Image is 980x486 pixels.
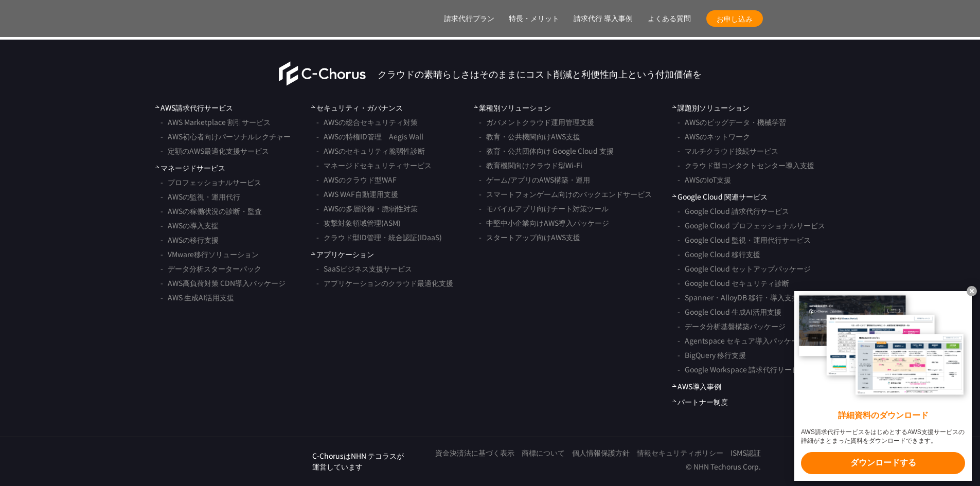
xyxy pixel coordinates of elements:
a: AWSの総合セキュリティ対策 [316,115,418,129]
p: © NHN Techorus Corp. [428,461,761,472]
x-t: ダウンロードする [801,452,965,474]
a: 請求代行プラン [444,13,494,24]
a: パートナー制度 [672,397,728,407]
a: 情報セキュリティポリシー [637,447,723,458]
a: セキュリティ・ガバナンス [311,102,403,113]
a: ゲーム/アプリのAWS構築・運用 [479,172,590,187]
a: AWSの稼働状況の診断・監査 [161,204,262,218]
a: BigQuery 移行支援 [678,348,746,362]
a: ISMS認証 [730,447,761,458]
a: SaaSビジネス支援サービス [316,261,412,276]
a: AWSのネットワーク [678,129,750,143]
a: アプリケーションのクラウド最適化支援 [316,276,453,290]
a: 個人情報保護方針 [572,447,630,458]
a: プロフェッショナルサービス [161,175,261,189]
a: AWS請求代行サービス [155,102,233,113]
a: マネージドセキュリティサービス [316,158,432,172]
p: クラウドの素晴らしさはそのままにコスト削減と利便性向上という付加価値を [378,66,702,80]
a: Google Cloud 生成AI活用支援 [678,304,781,319]
a: AWS 生成AI活用支援 [161,290,234,304]
x-t: 詳細資料のダウンロード [801,410,965,422]
a: お申し込み [706,10,763,27]
span: お申し込み [706,13,763,24]
a: ガバメントクラウド運用管理支援 [479,115,594,129]
a: 定額のAWS最適化支援サービス [161,143,269,158]
a: AWS高負荷対策 CDN導入パッケージ [161,276,286,290]
a: 資金決済法に基づく表示 [435,447,514,458]
a: AWSの多層防御・脆弱性対策 [316,201,418,215]
a: AWSのIoT支援 [678,172,731,187]
a: Google Workspace 請求代行サービス [678,362,806,376]
a: Google Cloud プロフェッショナルサービス [678,218,825,232]
a: 商標について [522,447,565,458]
a: クラウド型コンタクトセンター導入支援 [678,158,814,172]
a: スマートフォンゲーム向けのバックエンドサービス [479,187,652,201]
a: 教育機関向けクラウド型Wi-Fi [479,158,582,172]
a: 中堅中小企業向けAWS導入パッケージ [479,215,609,230]
span: Google Cloud 関連サービス [672,191,768,202]
a: マネージドサービス [155,163,225,173]
a: AWS初心者向けパーソナルレクチャー [161,129,291,143]
a: 教育・公共団体向け Google Cloud 支援 [479,143,614,158]
x-t: AWS請求代行サービスをはじめとするAWS支援サービスの詳細がまとまった資料をダウンロードできます。 [801,428,965,445]
a: モバイルアプリ向けチート対策ツール [479,201,609,215]
a: Google Cloud セキュリティ診断 [678,276,789,290]
span: アプリケーション [311,249,374,260]
a: AWS導入事例 [672,381,721,392]
span: 課題別ソリューション [672,102,750,113]
a: AWSの移行支援 [161,232,219,247]
a: AWS WAF自動運用支援 [316,187,398,201]
a: 攻撃対象領域管理(ASM) [316,215,401,230]
a: 詳細資料のダウンロード AWS請求代行サービスをはじめとするAWS支援サービスの詳細がまとまった資料をダウンロードできます。 ダウンロードする [794,291,972,481]
a: AWSの監視・運用代行 [161,189,240,204]
a: Spanner・AlloyDB 移行・導入支援 [678,290,799,304]
a: Google Cloud 請求代行サービス [678,204,789,218]
a: AWS Marketplace 割引サービス [161,115,271,129]
a: よくある質問 [648,13,691,24]
a: 請求代行 導入事例 [574,13,633,24]
a: AWSのクラウド型WAF [316,172,397,187]
a: クラウド型ID管理・統合認証(IDaaS) [316,230,442,244]
a: 教育・公共機関向けAWS支援 [479,129,580,143]
a: VMware移行ソリューション [161,247,259,261]
a: Google Cloud セットアップパッケージ [678,261,811,276]
a: 特長・メリット [509,13,559,24]
a: データ分析基盤構築パッケージ [678,319,786,333]
a: AWSの特権ID管理 Aegis Wall [316,129,423,143]
a: AWSの導入支援 [161,218,219,232]
a: データ分析スターターパック [161,261,261,276]
a: マルチクラウド接続サービス [678,143,778,158]
span: 業種別ソリューション [474,102,551,113]
a: スタートアップ向けAWS支援 [479,230,580,244]
a: Google Cloud 監視・運用代行サービス [678,232,811,247]
a: AWSのビッグデータ・機械学習 [678,115,786,129]
a: Google Cloud 移行支援 [678,247,760,261]
a: Agentspace セキュア導入パッケージ [678,333,806,348]
p: C-ChorusはNHN テコラスが 運営しています [312,451,404,472]
a: AWSのセキュリティ脆弱性診断 [316,143,425,158]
